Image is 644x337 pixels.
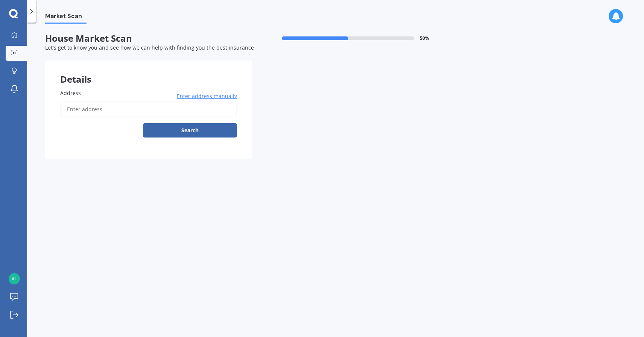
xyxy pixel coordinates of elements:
span: Market Scan [45,12,87,23]
img: 40b7aace29db2c9b78129793549e88d9 [9,273,20,284]
span: Address [60,89,81,97]
button: Search [143,123,237,138]
span: Let's get to know you and see how we can help with finding you the best insurance [45,44,254,51]
span: House Market Scan [45,33,252,44]
input: Enter address [60,101,237,117]
span: Enter address manually [177,92,237,100]
div: Details [45,60,252,83]
span: 50 % [420,36,429,41]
